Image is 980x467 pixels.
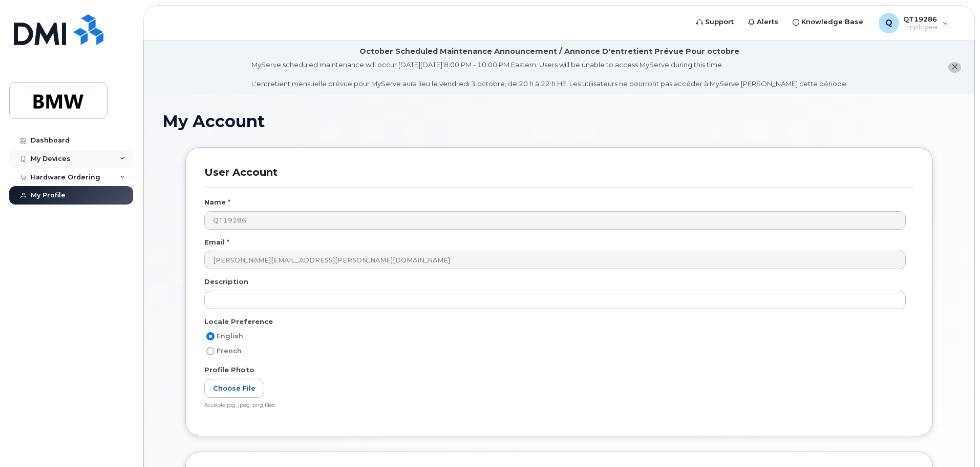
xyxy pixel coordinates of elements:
[206,347,215,355] input: French
[217,347,242,355] span: French
[204,166,914,188] h3: User Account
[204,197,230,207] label: Name *
[204,365,254,375] label: Profile Photo
[204,402,906,410] div: Accepts jpg, jpeg, png files
[359,46,739,57] div: October Scheduled Maintenance Announcement / Annonce D'entretient Prévue Pour octobre
[204,317,273,327] label: Locale Preference
[204,277,248,287] label: Description
[251,60,848,89] div: MyServe scheduled maintenance will occur [DATE][DATE] 8:00 PM - 10:00 PM Eastern. Users will be u...
[206,332,215,340] input: English
[217,332,243,340] span: English
[204,237,229,247] label: Email *
[948,62,961,73] button: close notification
[162,112,956,130] h1: My Account
[935,422,972,459] iframe: Messenger Launcher
[204,379,264,398] label: Choose File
